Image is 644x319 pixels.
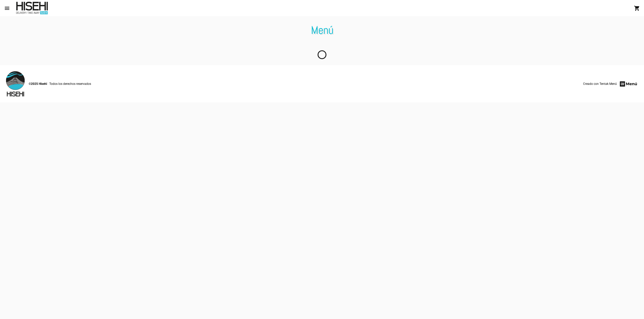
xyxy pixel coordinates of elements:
[583,81,617,86] span: Creado con Tentak Menú
[634,5,640,11] mat-icon: shopping_cart
[619,81,638,87] img: menu-firm.png
[49,81,91,86] span: Todos los derechos reservados
[29,81,47,86] span: ©2025 Hisehi
[4,5,10,11] mat-icon: menu
[583,81,638,87] a: Creado con Tentak Menú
